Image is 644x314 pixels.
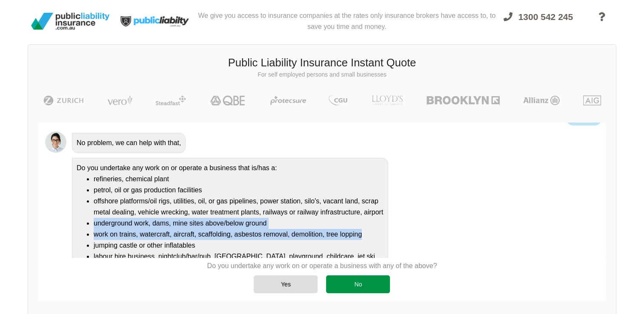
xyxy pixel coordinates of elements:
[518,12,573,22] span: 1300 542 245
[326,275,390,293] div: No
[367,95,408,106] img: LLOYD's | Public Liability Insurance
[519,95,564,106] img: Allianz | Public Liability Insurance
[94,196,384,218] li: offshore platforms/oil rigs, utilities, oil, or gas pipelines, power station, silo's, vacant land...
[94,251,384,273] li: labour hire business, nightclub/bar/pub, [GEOGRAPHIC_DATA], playground, childcare, jet ski business
[45,131,66,153] img: Chatbot | PLI
[496,7,581,39] a: 1300 542 245
[152,95,189,106] img: Steadfast | Public Liability Insurance
[325,95,351,106] img: CGU | Public Liability Insurance
[94,174,384,185] li: refineries, chemical plant
[267,95,310,106] img: Protecsure | Public Liability Insurance
[103,95,136,106] img: Vero | Public Liability Insurance
[207,261,437,271] p: Do you undertake any work on or operate a business with any of the above?
[423,95,503,106] img: Brooklyn | Public Liability Insurance
[34,71,610,79] p: For self employed persons and small businesses
[94,185,384,196] li: petrol, oil or gas production facilities
[72,133,186,153] div: No problem, we can help with that,
[34,55,610,71] h3: Public Liability Insurance Instant Quote
[198,3,496,39] div: We give you access to insurance companies at the rates only insurance brokers have access to, to ...
[580,95,605,106] img: AIG | Public Liability Insurance
[28,9,113,33] img: Public Liability Insurance
[94,218,384,229] li: underground work, dams, mine sites above/below ground
[205,95,251,106] img: QBE | Public Liability Insurance
[72,158,388,307] div: Do you undertake any work on or operate a business that is/has a: or have more than 50% of work d...
[40,95,88,106] img: Zurich | Public Liability Insurance
[113,3,198,39] img: Public Liability Insurance Light
[94,240,384,251] li: jumping castle or other inflatables
[254,275,318,293] div: Yes
[94,229,384,240] li: work on trains, watercraft, aircraft, scaffolding, asbestos removal, demolition, tree lopping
